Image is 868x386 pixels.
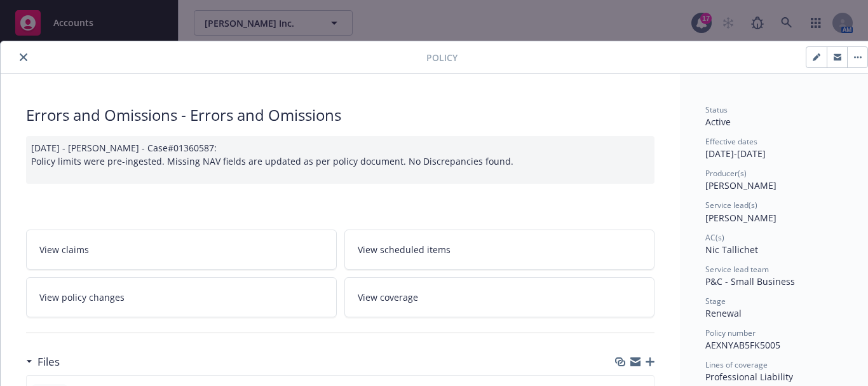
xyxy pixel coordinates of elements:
span: View claims [39,243,89,256]
span: Nic Tallichet [705,244,758,256]
span: Producer(s) [705,168,747,179]
a: View policy changes [26,277,337,317]
span: Renewal [705,307,742,319]
span: Service lead team [705,264,769,275]
span: Status [705,104,728,115]
a: View coverage [344,277,655,317]
span: View scheduled items [358,243,451,256]
span: Policy number [705,327,756,338]
span: Effective dates [705,136,757,147]
span: Service lead(s) [705,200,757,210]
h3: Files [37,354,60,370]
span: Active [705,116,731,128]
span: View policy changes [39,291,125,304]
span: View coverage [358,291,418,304]
span: Lines of coverage [705,359,768,370]
span: P&C - Small Business [705,275,795,287]
button: close [16,50,31,65]
div: Files [26,354,60,370]
div: Errors and Omissions - Errors and Omissions [26,104,654,126]
a: View scheduled items [344,230,655,270]
div: Professional Liability [705,370,848,383]
span: Stage [705,296,726,307]
div: [DATE] - [DATE] [705,136,848,160]
span: AC(s) [705,232,724,243]
div: [DATE] - [PERSON_NAME] - Case#01360587: Policy limits were pre-ingested. Missing NAV fields are u... [26,136,654,184]
span: Policy [426,51,458,64]
span: AEXNYAB5FK5005 [705,339,780,351]
span: [PERSON_NAME] [705,212,776,224]
span: [PERSON_NAME] [705,179,776,191]
a: View claims [26,230,337,270]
